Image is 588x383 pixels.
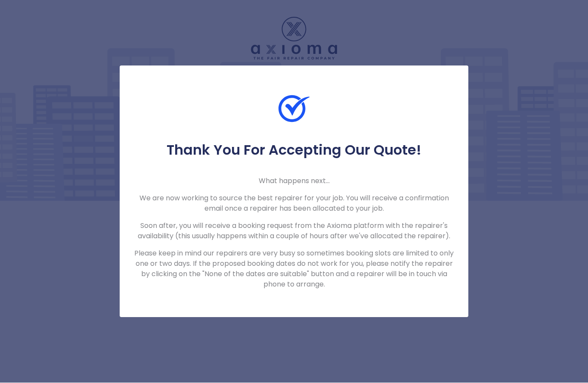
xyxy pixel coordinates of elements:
p: What happens next... [133,176,455,187]
p: Soon after, you will receive a booking request from the Axioma platform with the repairer's avail... [133,221,455,242]
p: We are now working to source the best repairer for your job. You will receive a confirmation emai... [133,193,455,214]
img: Check [279,93,309,125]
h5: Thank You For Accepting Our Quote! [133,142,455,159]
p: Please keep in mind our repairers are very busy so sometimes booking slots are limited to only on... [133,249,455,290]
